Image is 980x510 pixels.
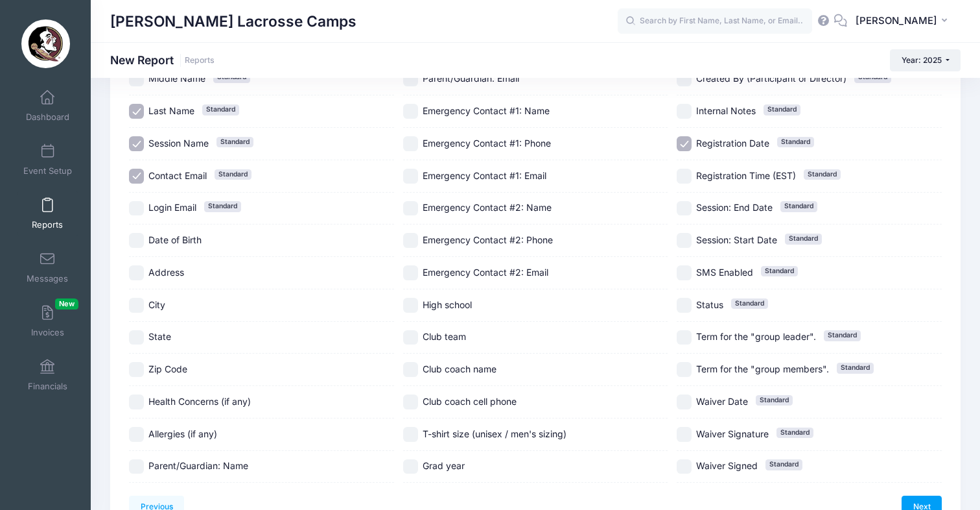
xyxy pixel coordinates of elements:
[27,273,68,284] span: Messages
[129,298,144,313] input: City
[677,136,692,151] input: Registration DateStandard
[403,104,418,119] input: Emergency Contact #1: Name
[32,219,63,230] span: Reports
[148,267,184,278] span: Address
[403,427,418,442] input: T-shirt size (unisex / men's sizing)
[403,169,418,184] input: Emergency Contact #1: Email
[110,6,356,36] h1: [PERSON_NAME] Lacrosse Camps
[23,165,72,176] span: Event Setup
[677,233,692,248] input: Session: Start DateStandard
[761,266,798,276] span: Standard
[129,395,144,409] input: Health Concerns (if any)
[696,138,769,149] span: Registration Date
[423,396,517,407] span: Club coach cell phone
[677,201,692,216] input: Session: End DateStandard
[902,55,942,65] span: Year: 2025
[403,298,418,313] input: High school
[423,73,519,84] span: Parent/Guardian: Email
[696,202,773,213] span: Session: End Date
[696,363,829,374] span: Term for the "group members".
[423,363,496,374] span: Club coach name
[129,233,144,248] input: Date of Birth
[423,267,548,278] span: Emergency Contact #2: Email
[696,460,758,471] span: Waiver Signed
[129,459,144,474] input: Parent/Guardian: Name
[129,362,144,377] input: Zip Code
[148,363,187,374] span: Zip Code
[403,72,418,87] input: Parent/Guardian: Email
[26,112,69,123] span: Dashboard
[17,245,78,290] a: Messages
[423,234,553,245] span: Emergency Contact #2: Phone
[423,299,472,310] span: High school
[129,136,144,151] input: Session NameStandard
[423,170,546,181] span: Emergency Contact #1: Email
[202,104,239,115] span: Standard
[28,381,67,392] span: Financials
[129,169,144,184] input: Contact EmailStandard
[696,73,846,84] span: Created By (Participant or Director)
[17,352,78,398] a: Financials
[696,170,796,181] span: Registration Time (EST)
[890,49,961,71] button: Year: 2025
[17,298,78,344] a: InvoicesNew
[148,460,248,471] span: Parent/Guardian: Name
[856,14,937,28] span: [PERSON_NAME]
[696,267,753,278] span: SMS Enabled
[148,396,251,407] span: Health Concerns (if any)
[677,72,692,87] input: Created By (Participant or Director)Standard
[31,327,64,338] span: Invoices
[696,396,748,407] span: Waiver Date
[777,137,814,147] span: Standard
[677,265,692,280] input: SMS EnabledStandard
[129,72,144,87] input: Middle NameStandard
[403,362,418,377] input: Club coach name
[677,362,692,377] input: Term for the "group members".Standard
[677,298,692,313] input: StatusStandard
[148,331,171,342] span: State
[403,136,418,151] input: Emergency Contact #1: Phone
[423,428,566,439] span: T-shirt size (unisex / men's sizing)
[696,105,756,116] span: Internal Notes
[765,459,802,470] span: Standard
[804,169,841,180] span: Standard
[148,202,196,213] span: Login Email
[148,105,194,116] span: Last Name
[618,8,812,34] input: Search by First Name, Last Name, or Email...
[129,104,144,119] input: Last NameStandard
[785,234,822,244] span: Standard
[403,201,418,216] input: Emergency Contact #2: Name
[696,428,769,439] span: Waiver Signature
[110,53,215,67] h1: New Report
[677,104,692,119] input: Internal NotesStandard
[764,104,800,115] span: Standard
[21,19,70,68] img: Sara Tisdale Lacrosse Camps
[129,330,144,345] input: State
[204,201,241,212] span: Standard
[731,298,768,309] span: Standard
[776,428,813,438] span: Standard
[185,56,215,66] a: Reports
[824,330,861,341] span: Standard
[55,298,78,310] span: New
[696,299,723,310] span: Status
[129,427,144,442] input: Allergies (if any)
[780,201,817,212] span: Standard
[403,459,418,474] input: Grad year
[403,395,418,409] input: Club coach cell phone
[148,138,209,149] span: Session Name
[17,137,78,182] a: Event Setup
[403,233,418,248] input: Emergency Contact #2: Phone
[216,137,253,147] span: Standard
[423,331,466,342] span: Club team
[129,201,144,216] input: Login EmailStandard
[677,169,692,184] input: Registration Time (EST)Standard
[677,395,692,409] input: Waiver DateStandard
[215,169,251,180] span: Standard
[677,459,692,474] input: Waiver SignedStandard
[403,265,418,280] input: Emergency Contact #2: Email
[847,6,961,36] button: [PERSON_NAME]
[756,395,793,406] span: Standard
[17,83,78,128] a: Dashboard
[148,234,202,245] span: Date of Birth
